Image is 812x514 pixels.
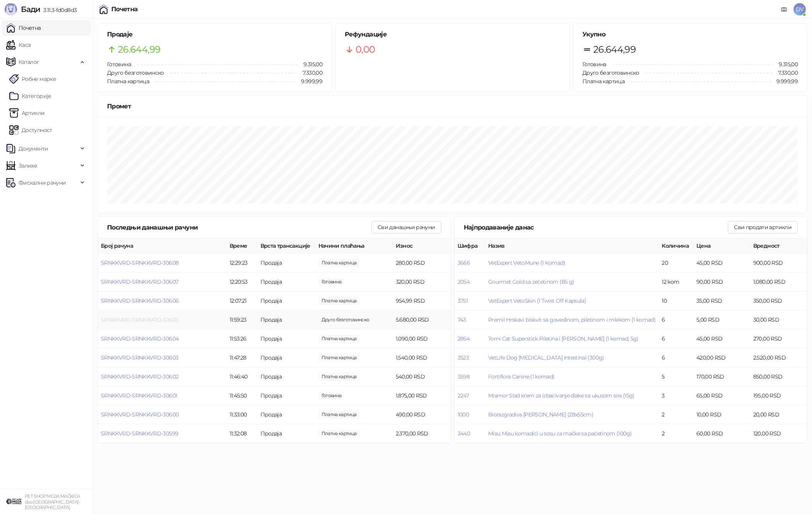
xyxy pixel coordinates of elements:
td: 954,99 RSD [393,291,451,310]
button: SRNKKVRD-SRNKKVRD-30607 [101,278,178,285]
td: 30,00 RSD [750,310,807,329]
span: 9.315,00 [298,60,322,69]
span: 9.999,99 [771,77,798,86]
td: Продаја [257,329,315,348]
div: Промет [107,101,798,111]
td: 65,00 RSD [693,386,750,405]
td: Продаја [257,291,315,310]
td: 11:46:40 [226,367,257,386]
td: 6 [659,310,693,329]
button: SRNKKVRD-SRNKKVRD-30605 [101,316,178,323]
button: Сви продати артикли [728,221,798,233]
button: Сви данашњи рачуни [371,221,441,233]
td: 6 [659,348,693,367]
td: 11:32:08 [226,424,257,443]
td: 1.540,00 RSD [393,348,451,367]
button: 1000 [458,411,469,418]
th: Вредност [750,238,807,254]
button: 3440 [458,430,470,437]
span: Бади [21,5,40,14]
button: SRNKKVRD-SRNKKVRD-30602 [101,373,178,380]
td: Продаја [257,386,315,405]
td: 12:20:53 [226,272,257,291]
td: 10 [659,291,693,310]
td: 6 [659,329,693,348]
span: 2.370,00 [318,429,360,438]
button: Premil Hrskavi biskvit sa govedinom, piletinom i mlekom (1 komad) [488,316,655,323]
button: VetLife Dog [MEDICAL_DATA] Intestinal (300g) [488,354,604,361]
span: 1.000,00 [318,278,345,286]
td: 10,00 RSD [693,405,750,424]
a: Робне марке [9,71,56,87]
a: Документација [778,3,790,15]
td: 280,00 RSD [393,254,451,272]
div: Почетна [111,6,138,12]
span: 280,00 [318,259,360,267]
span: Платна картица [582,78,625,85]
button: 2054 [458,278,470,285]
span: 2.000,00 [318,391,345,400]
td: 45,00 RSD [693,254,750,272]
span: Друго безготовинско [107,69,164,76]
div: Најпродаваније данас [464,223,728,232]
td: 35,00 RSD [693,291,750,310]
td: Продаја [257,424,315,443]
button: VetExpert VetoSkin (1 Twist Off Kapsula) [488,297,586,304]
td: 11:53:26 [226,329,257,348]
button: Miau Miau komadići u sosu za mačke sa pačetinom (100g) [488,430,632,437]
td: 2 [659,424,693,443]
span: 26.644,99 [593,42,636,57]
td: Продаја [257,367,315,386]
button: 3751 [458,297,468,304]
span: 7.330,00 [773,69,798,77]
td: 5 [659,367,693,386]
span: 490,00 [318,410,360,419]
span: SRNKKVRD-SRNKKVRD-30606 [101,297,179,304]
td: 850,00 RSD [750,367,807,386]
span: 1.090,00 [318,334,360,343]
h5: Продаје [107,30,322,39]
button: Miamor Slad krem za izbacivanje dlake sa ukusom sira (15g) [488,392,635,399]
td: Продаја [257,405,315,424]
a: Почетна [6,20,41,36]
td: 11:33:00 [226,405,257,424]
td: 350,00 RSD [750,291,807,310]
span: DV [793,3,806,15]
td: Продаја [257,310,315,329]
td: 12 kom [659,272,693,291]
h5: Укупно [582,30,798,39]
div: Последњи данашњи рачуни [107,223,371,232]
button: 2247 [458,392,469,399]
button: Tomi Cat Superstick Piletina i [PERSON_NAME] (1 komad, 5g) [488,335,638,342]
span: SRNKKVRD-SRNKKVRD-30599 [101,430,178,437]
button: SRNKKVRD-SRNKKVRD-30603 [101,354,178,361]
td: 5,00 RSD [693,310,750,329]
button: Gourmet Gold sa zečetinom (85 g) [488,278,574,285]
img: 64x64-companyLogo-9f44b8df-f022-41eb-b7d6-300ad218de09.png [6,494,22,509]
span: 9.999,99 [296,77,322,86]
button: 3598 [458,373,470,380]
button: SRNKKVRD-SRNKKVRD-30608 [101,259,179,266]
button: SRNKKVRD-SRNKKVRD-30600 [101,411,179,418]
button: SRNKKVRD-SRNKKVRD-30604 [101,335,179,342]
span: SRNKKVRD-SRNKKVRD-30601 [101,392,177,399]
th: Шифра [455,238,485,254]
th: Количина [659,238,693,254]
span: Каталог [19,54,39,70]
span: Biorazgradiva [PERSON_NAME] (28x55cm) [488,411,593,418]
td: Продаја [257,348,315,367]
a: Доступност [9,122,52,138]
span: 540,00 [318,372,360,381]
button: VetExpert VetoMune (1 Komad) [488,259,565,266]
